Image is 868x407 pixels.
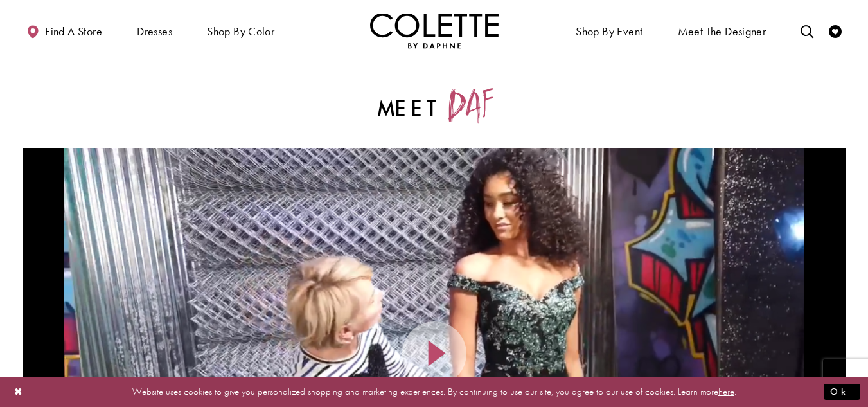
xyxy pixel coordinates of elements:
[161,89,707,122] h2: Meet
[370,13,499,48] a: Visit Home Page
[134,13,175,48] span: Dresses
[137,25,172,38] span: Dresses
[572,13,646,48] span: Shop By Event
[23,13,105,48] a: Find a store
[204,13,278,48] span: Shop by color
[826,13,845,48] a: Check Wishlist
[678,25,766,38] span: Meet the designer
[718,385,734,398] a: here
[370,13,499,48] img: Colette by Daphne
[402,321,466,386] button: Play Video
[576,25,642,38] span: Shop By Event
[675,13,770,48] a: Meet the designer
[45,25,102,38] span: Find a store
[207,25,274,38] span: Shop by color
[8,381,30,403] button: Close Dialog
[447,88,489,122] span: Daf
[797,13,817,48] a: Toggle search
[93,383,775,401] p: Website uses cookies to give you personalized shopping and marketing experiences. By continuing t...
[824,384,860,400] button: Submit Dialog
